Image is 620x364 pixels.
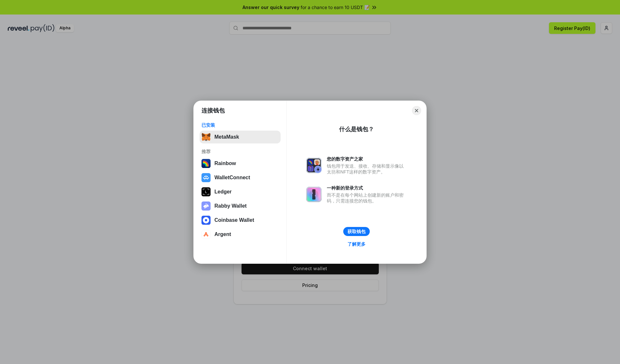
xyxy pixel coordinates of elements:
[201,230,211,239] img: svg+xml,%3Csvg%20width%3D%2228%22%20height%3D%2228%22%20viewBox%3D%220%200%2028%2028%22%20fill%3D...
[339,125,374,133] div: 什么是钱包？
[412,106,421,115] button: Close
[347,229,366,234] div: 获取钱包
[201,216,211,225] img: svg+xml,%3Csvg%20width%3D%2228%22%20height%3D%2228%22%20viewBox%3D%220%200%2028%2028%22%20fill%3D...
[201,173,211,182] img: svg+xml,%3Csvg%20width%3D%2228%22%20height%3D%2228%22%20viewBox%3D%220%200%2028%2028%22%20fill%3D...
[201,202,211,211] img: svg+xml,%3Csvg%20xmlns%3D%22http%3A%2F%2Fwww.w3.org%2F2000%2Fsvg%22%20fill%3D%22none%22%20viewBox...
[214,217,254,223] div: Coinbase Wallet
[200,171,281,184] button: WalletConnect
[214,175,250,181] div: WalletConnect
[200,185,281,198] button: Ledger
[344,240,369,248] a: 了解更多
[327,163,407,175] div: 钱包用于发送、接收、存储和显示像以太坊和NFT这样的数字资产。
[306,187,322,202] img: svg+xml,%3Csvg%20xmlns%3D%22http%3A%2F%2Fwww.w3.org%2F2000%2Fsvg%22%20fill%3D%22none%22%20viewBox...
[214,161,236,166] div: Rainbow
[201,122,279,128] div: 已安装
[214,231,231,237] div: Argent
[347,241,366,247] div: 了解更多
[327,185,407,191] div: 一种新的登录方式
[343,227,370,236] button: 获取钱包
[201,159,211,168] img: svg+xml,%3Csvg%20width%3D%22120%22%20height%3D%22120%22%20viewBox%3D%220%200%20120%20120%22%20fil...
[327,156,407,162] div: 您的数字资产之家
[214,134,239,140] div: MetaMask
[200,228,281,241] button: Argent
[200,214,281,227] button: Coinbase Wallet
[200,200,281,212] button: Rabby Wallet
[201,133,211,142] img: svg+xml,%3Csvg%20fill%3D%22none%22%20height%3D%2233%22%20viewBox%3D%220%200%2035%2033%22%20width%...
[214,203,247,209] div: Rabby Wallet
[201,187,211,196] img: svg+xml,%3Csvg%20xmlns%3D%22http%3A%2F%2Fwww.w3.org%2F2000%2Fsvg%22%20width%3D%2228%22%20height%3...
[327,192,407,204] div: 而不是在每个网站上创建新的账户和密码，只需连接您的钱包。
[201,149,279,154] div: 推荐
[201,107,225,114] h1: 连接钱包
[200,131,281,143] button: MetaMask
[200,157,281,170] button: Rainbow
[214,189,232,195] div: Ledger
[306,158,322,173] img: svg+xml,%3Csvg%20xmlns%3D%22http%3A%2F%2Fwww.w3.org%2F2000%2Fsvg%22%20fill%3D%22none%22%20viewBox...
